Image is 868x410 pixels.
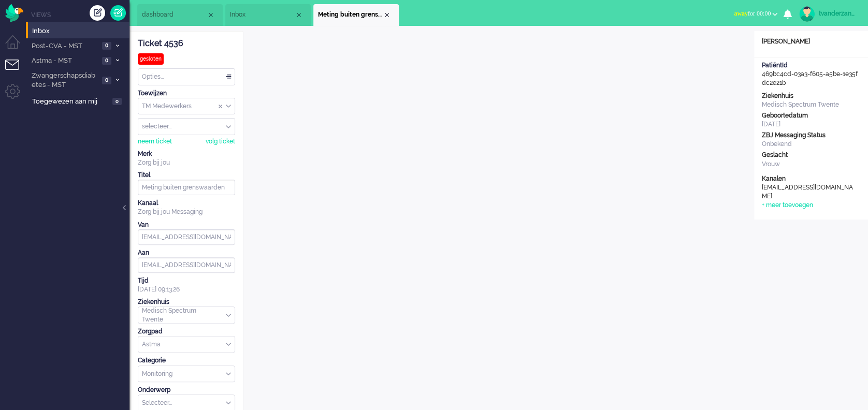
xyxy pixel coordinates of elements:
[313,4,399,26] li: 4536
[138,327,235,336] div: Zorgpad
[138,221,235,229] div: Van
[138,137,172,146] div: neem ticket
[383,11,391,19] div: Close tab
[5,7,23,14] a: Omnidesk
[30,25,129,36] a: Inbox
[230,10,295,19] span: Inbox
[102,42,111,50] span: 0
[138,171,235,180] div: Titel
[30,41,99,51] span: Post-CVA - MST
[137,4,223,26] li: Dashboard
[138,386,235,394] div: Onderwerp
[762,92,860,100] div: Ziekenhuis
[799,6,815,22] img: avatar
[138,248,235,257] div: Aan
[31,10,129,19] li: Views
[207,11,215,19] div: Close tab
[138,208,235,216] div: Zorg bij jou Messaging
[734,10,748,17] span: away
[5,60,28,83] li: Tickets menu
[102,77,111,84] span: 0
[762,201,813,210] div: + meer toevoegen
[138,38,235,50] div: Ticket 4536
[225,4,311,26] li: View
[138,276,235,285] div: Tijd
[138,199,235,208] div: Kanaal
[5,35,28,58] li: Dashboard menu
[797,6,858,22] a: tvanderzanden
[4,4,490,22] body: Rich Text Area. Press ALT-0 for help.
[762,131,860,140] div: ZBJ Messaging Status
[32,26,129,36] span: Inbox
[138,158,235,167] div: Zorg bij jou
[762,151,860,159] div: Geslacht
[32,97,109,107] span: Toegewezen aan mij
[5,84,28,107] li: Admin menu
[138,98,235,115] div: Assign Group
[30,71,99,90] span: Zwangerschapsdiabetes - MST
[206,137,235,146] div: volg ticket
[754,61,868,87] div: 469bc4cd-03a3-f605-a5be-1e35fdc2e21b
[30,95,129,107] a: Toegewezen aan mij 0
[728,3,784,26] li: awayfor 00:00
[734,10,771,17] span: for 00:00
[762,61,860,70] div: PatiëntId
[138,53,164,65] div: gesloten
[90,5,105,21] div: Creëer ticket
[762,100,860,109] div: Medisch Spectrum Twente
[138,298,235,306] div: Ziekenhuis
[5,4,23,22] img: flow_omnibird.svg
[762,140,860,149] div: Onbekend
[762,120,860,129] div: [DATE]
[762,174,860,183] div: Kanalen
[138,150,235,158] div: Merk
[762,183,855,201] div: [EMAIL_ADDRESS][DOMAIN_NAME]
[30,56,99,66] span: Astma - MST
[318,10,383,19] span: Meting buiten grenswaarden
[138,276,235,294] div: [DATE] 09:13:26
[762,160,860,169] div: Vrouw
[754,37,868,46] div: [PERSON_NAME]
[102,57,111,65] span: 0
[728,6,784,21] button: awayfor 00:00
[138,118,235,135] div: Assign User
[762,111,860,120] div: Geboortedatum
[138,89,235,98] div: Toewijzen
[819,8,858,19] div: tvanderzanden
[295,11,303,19] div: Close tab
[138,356,235,365] div: Categorie
[112,98,122,106] span: 0
[110,5,126,21] a: Quick Ticket
[142,10,207,19] span: dashboard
